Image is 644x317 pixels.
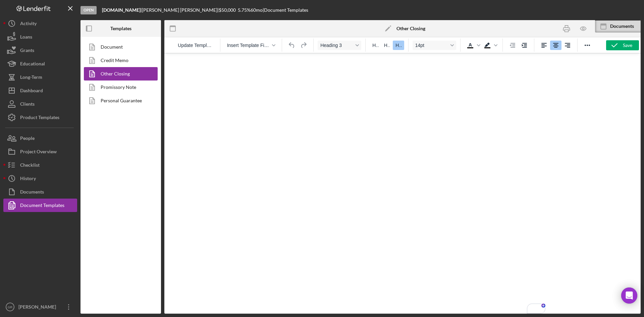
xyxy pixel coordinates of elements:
button: Format Heading 3 [318,41,361,50]
span: $50,000 [219,7,236,13]
a: Other Closing [84,67,154,81]
div: | [102,7,142,13]
div: | Document Templates [263,7,308,13]
div: Documents [610,23,641,29]
button: Heading 1 [370,41,381,50]
button: Align center [550,41,561,50]
a: Personal Guarantee [84,94,154,107]
div: Open [80,6,97,14]
div: [PERSON_NAME] [PERSON_NAME] | [142,7,219,13]
button: Redo [298,41,309,50]
button: Increase indent [519,41,530,50]
span: H1 [372,43,378,48]
text: GR [8,305,12,309]
b: [DOMAIN_NAME] [102,7,141,13]
div: Text color Black [465,41,481,50]
span: 14pt [415,43,448,48]
button: Align right [562,41,573,50]
button: Reset the template to the current product template value [175,41,216,50]
button: Font size 14pt [413,41,456,50]
button: Decrease indent [507,41,518,50]
button: Undo [286,41,298,50]
b: Templates [110,26,131,31]
button: Insert Template Field [224,41,278,50]
div: [PERSON_NAME] [17,300,60,315]
button: Save [606,40,639,50]
a: Document [84,40,154,54]
div: 60 mo [251,7,263,13]
span: H2 [384,43,390,48]
div: Save [623,40,632,50]
span: H3 [395,43,401,48]
button: Heading 2 [381,41,393,50]
span: Insert Template Field [227,43,270,48]
span: Update Template [178,43,213,48]
div: Open Intercom Messenger [621,287,637,304]
span: Heading 3 [320,43,353,48]
a: Promissory Note [84,81,154,94]
button: Align left [538,41,550,50]
div: 5.75 % [238,7,251,13]
b: Other Closing [396,26,425,31]
a: Credit Memo [84,54,154,67]
button: Heading 3 [393,41,404,50]
div: Background color Black [482,41,498,50]
iframe: Rich Text Area [260,53,545,314]
button: GR[PERSON_NAME] [3,300,77,314]
button: Reveal or hide additional toolbar items [582,41,593,50]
